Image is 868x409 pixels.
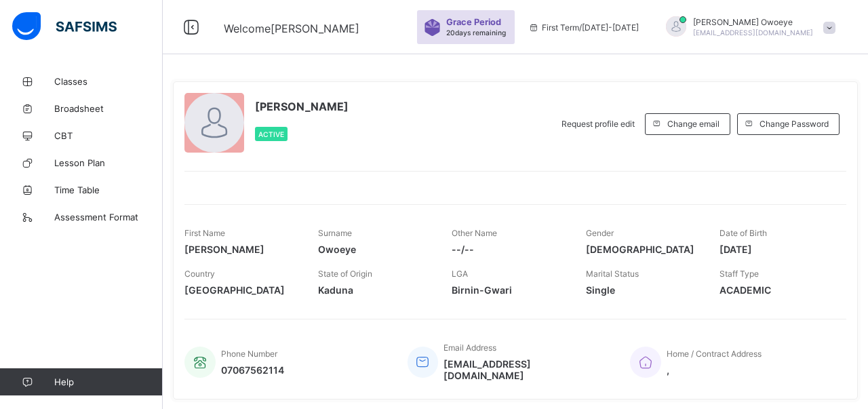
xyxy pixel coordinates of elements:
[719,228,767,238] span: Date of Birth
[221,364,284,376] span: 07067562114
[667,349,762,359] span: Home / Contract Address
[255,100,349,113] span: [PERSON_NAME]
[318,284,431,296] span: Kaduna
[318,228,352,238] span: Surname
[719,284,833,296] span: ACADEMIC
[54,184,163,195] span: Time Table
[667,119,719,129] span: Change email
[667,364,762,376] span: ,
[528,22,639,33] span: session/term information
[586,228,614,238] span: Gender
[54,157,163,168] span: Lesson Plan
[443,343,496,353] span: Email Address
[452,244,565,255] span: --/--
[452,284,565,296] span: Birnin-Gwari
[719,269,759,279] span: Staff Type
[54,103,163,114] span: Broadsheet
[224,22,359,35] span: Welcome [PERSON_NAME]
[54,130,163,141] span: CBT
[54,212,163,222] span: Assessment Format
[318,269,372,279] span: State of Origin
[184,244,298,255] span: [PERSON_NAME]
[759,119,829,129] span: Change Password
[586,244,699,255] span: [DEMOGRAPHIC_DATA]
[184,228,225,238] span: First Name
[586,284,699,296] span: Single
[446,17,501,27] span: Grace Period
[719,244,833,255] span: [DATE]
[693,17,813,27] span: [PERSON_NAME] Owoeye
[452,269,468,279] span: LGA
[446,28,506,37] span: 20 days remaining
[12,12,117,41] img: safsims
[586,269,639,279] span: Marital Status
[424,19,441,36] img: sticker-purple.71386a28dfed39d6af7621340158ba97.svg
[54,376,162,387] span: Help
[693,28,813,37] span: [EMAIL_ADDRESS][DOMAIN_NAME]
[184,284,298,296] span: [GEOGRAPHIC_DATA]
[561,119,635,129] span: Request profile edit
[443,358,610,381] span: [EMAIL_ADDRESS][DOMAIN_NAME]
[652,16,842,39] div: EmmanuelOwoeye
[184,269,215,279] span: Country
[54,76,163,87] span: Classes
[258,130,284,138] span: Active
[318,244,431,255] span: Owoeye
[452,228,497,238] span: Other Name
[221,349,277,359] span: Phone Number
